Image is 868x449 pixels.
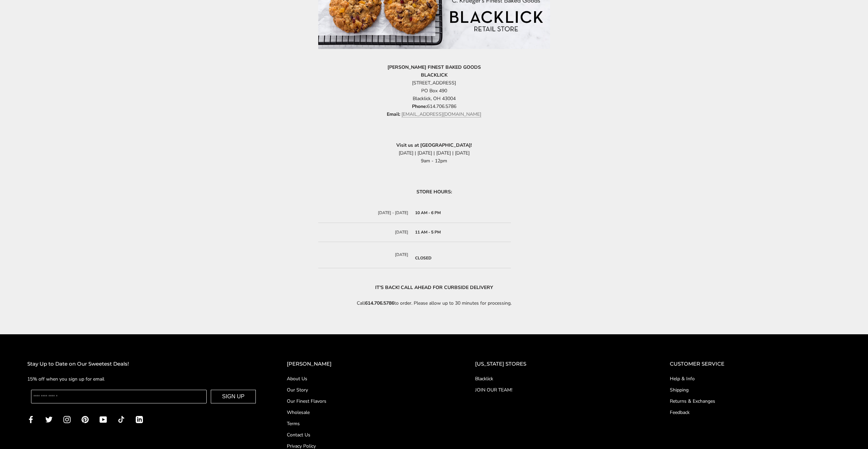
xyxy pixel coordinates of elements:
[27,415,34,423] a: Facebook
[287,409,448,416] a: Wholesale
[670,360,841,368] h2: CUSTOMER SERVICE
[287,420,448,427] a: Terms
[318,63,550,118] p: PO Box 490
[475,360,643,368] h2: [US_STATE] STORES
[287,386,448,394] a: Our Story
[387,64,481,70] strong: [PERSON_NAME] FINEST BAKED GOODS
[415,210,441,215] strong: 10 AM - 6 PM
[421,72,447,78] strong: BLACKLICK
[365,300,394,306] strong: 614.706.5786
[378,210,408,215] span: [DATE] - [DATE]
[412,103,427,110] strong: Phone:
[118,415,125,423] a: TikTok
[63,415,71,423] a: Instagram
[318,223,412,242] td: [DATE]
[136,415,143,423] a: LinkedIn
[100,415,107,423] a: YouTube
[287,375,448,382] a: About Us
[287,398,448,405] a: Our Finest Flavors
[45,415,53,423] a: Twitter
[413,95,456,102] span: Blacklick, OH 43004
[5,423,71,444] iframe: Sign Up via Text for Offers
[670,398,841,405] a: Returns & Exchanges
[401,111,481,117] a: [EMAIL_ADDRESS][DOMAIN_NAME]
[670,409,841,416] a: Feedback
[396,142,472,148] strong: Visit us at [GEOGRAPHIC_DATA]!
[412,80,456,86] span: [STREET_ADDRESS]
[475,375,643,382] a: Blacklick
[415,229,441,235] b: 11 AM - 5 PM
[318,141,550,165] p: [DATE] | [DATE] | [DATE] | [DATE] 9am - 12pm
[387,111,400,117] strong: Email:
[287,360,448,368] h2: [PERSON_NAME]
[287,431,448,438] a: Contact Us
[670,375,841,382] a: Help & Info
[387,103,481,117] span: 614.706.5786
[31,390,207,403] input: Enter your email
[27,375,260,383] p: 15% off when you sign up for email
[670,386,841,394] a: Shipping
[475,386,643,394] a: JOIN OUR TEAM!
[416,189,452,195] strong: STORE HOURS:
[318,242,412,268] td: [DATE]
[27,360,260,368] h2: Stay Up to Date on Our Sweetest Deals!
[318,299,550,307] p: Call to order. Please allow up to 30 minutes for processing.
[211,390,256,403] button: SIGN UP
[375,284,493,291] strong: IT'S BACK! CALL AHEAD FOR CURBSIDE DELIVERY
[82,415,89,423] a: Pinterest
[415,255,431,261] strong: CLOSED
